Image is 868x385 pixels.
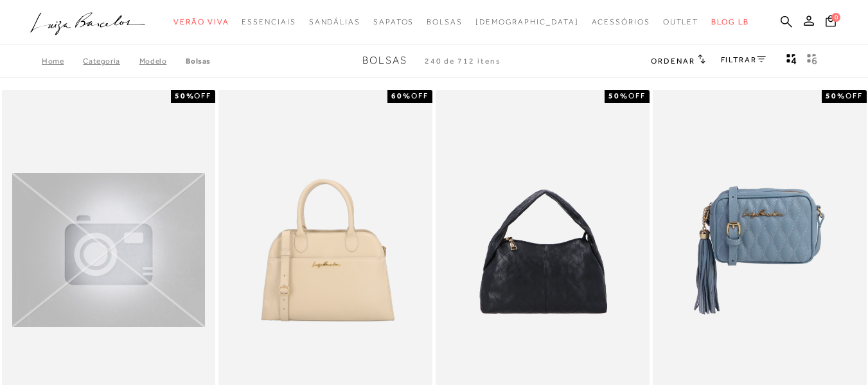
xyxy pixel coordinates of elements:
span: 0 [831,13,840,22]
span: Essenciais [242,17,296,26]
a: Categoria [83,57,139,66]
span: 240 de 712 itens [425,57,501,66]
span: OFF [628,91,646,100]
span: Verão Viva [173,17,229,26]
button: gridText6Desc [803,53,821,69]
a: BLOG LB [711,10,748,34]
button: Mostrar 4 produtos por linha [783,53,801,69]
strong: 60% [391,91,411,100]
a: noSubCategoriesText [475,10,579,34]
a: noSubCategoriesText [663,10,699,34]
strong: 50% [175,91,195,100]
span: Acessórios [592,17,650,26]
a: noSubCategoriesText [309,10,360,34]
a: noSubCategoriesText [427,10,463,34]
a: noSubCategoriesText [373,10,414,34]
span: Outlet [663,17,699,26]
span: Sandálias [309,17,360,26]
strong: 50% [608,91,628,100]
img: Bolsa pequena carteira verniz storm [12,173,205,327]
span: OFF [194,91,211,100]
a: FILTRAR [721,55,766,64]
strong: 50% [826,91,846,100]
span: [DEMOGRAPHIC_DATA] [475,17,579,26]
a: noSubCategoriesText [242,10,296,34]
button: 0 [822,14,840,31]
span: OFF [846,91,863,100]
span: Bolsas [362,55,407,66]
a: noSubCategoriesText [173,10,229,34]
span: Bolsas [427,17,463,26]
span: Sapatos [373,17,414,26]
span: OFF [411,91,429,100]
span: Ordenar [651,57,695,66]
a: Modelo [139,57,186,66]
span: BLOG LB [711,17,748,26]
a: Home [42,57,83,66]
a: noSubCategoriesText [592,10,650,34]
a: Bolsas [186,57,211,66]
